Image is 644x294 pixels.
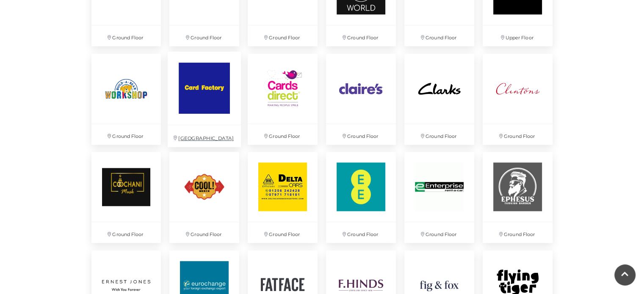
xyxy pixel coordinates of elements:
p: Ground Floor [248,25,318,46]
a: Ground Floor [400,148,478,247]
a: Ground Floor [87,49,166,149]
a: Ground Floor [243,148,322,247]
p: Ground Floor [483,124,553,145]
p: Ground Floor [404,124,474,145]
a: Ground Floor [478,49,557,149]
p: Ground Floor [91,25,161,46]
p: Ground Floor [404,25,474,46]
p: Ground Floor [169,222,239,243]
p: Ground Floor [483,222,553,243]
p: Ground Floor [91,222,161,243]
a: Ground Floor [322,49,400,149]
a: Ground Floor [322,148,400,247]
p: Ground Floor [326,25,396,46]
p: Ground Floor [169,25,239,46]
a: Ground Floor [243,49,322,149]
a: Ground Floor [400,49,478,149]
p: Ground Floor [326,124,396,145]
a: Ground Floor [478,148,557,247]
p: Ground Floor [248,222,318,243]
p: Upper Floor [483,25,553,46]
a: Ground Floor [87,148,166,247]
p: Ground Floor [91,124,161,145]
p: [GEOGRAPHIC_DATA] [168,125,241,146]
a: Ground Floor [165,148,243,247]
p: Ground Floor [248,124,318,145]
p: Ground Floor [326,222,396,243]
p: Ground Floor [404,222,474,243]
a: [GEOGRAPHIC_DATA] [163,47,246,151]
